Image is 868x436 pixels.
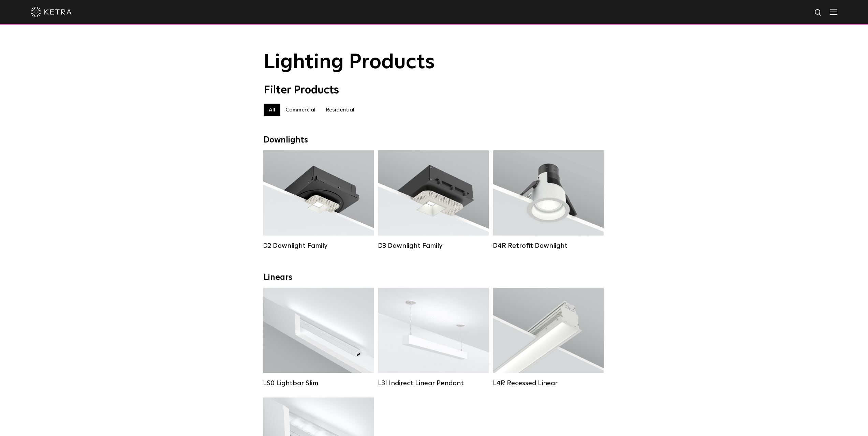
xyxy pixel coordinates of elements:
[263,379,374,387] div: LS0 Lightbar Slim
[493,150,604,250] a: D4R Retrofit Downlight Lumen Output:800Colors:White / BlackBeam Angles:15° / 25° / 40° / 60°Watta...
[263,150,374,250] a: D2 Downlight Family Lumen Output:1200Colors:White / Black / Gloss Black / Silver / Bronze / Silve...
[378,150,489,250] a: D3 Downlight Family Lumen Output:700 / 900 / 1100Colors:White / Black / Silver / Bronze / Paintab...
[493,288,604,387] a: L4R Recessed Linear Lumen Output:400 / 600 / 800 / 1000Colors:White / BlackControl:Lutron Clear C...
[493,242,604,250] div: D4R Retrofit Downlight
[814,9,823,17] img: search icon
[378,242,489,250] div: D3 Downlight Family
[493,379,604,387] div: L4R Recessed Linear
[280,104,321,116] label: Commercial
[264,84,605,97] div: Filter Products
[264,104,280,116] label: All
[378,379,489,387] div: L3I Indirect Linear Pendant
[263,242,374,250] div: D2 Downlight Family
[264,273,605,283] div: Linears
[830,9,837,15] img: Hamburger%20Nav.svg
[31,7,72,17] img: ketra-logo-2019-white
[264,52,435,73] span: Lighting Products
[378,288,489,387] a: L3I Indirect Linear Pendant Lumen Output:400 / 600 / 800 / 1000Housing Colors:White / BlackContro...
[263,288,374,387] a: LS0 Lightbar Slim Lumen Output:200 / 350Colors:White / BlackControl:X96 Controller
[264,135,605,145] div: Downlights
[321,104,359,116] label: Residential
